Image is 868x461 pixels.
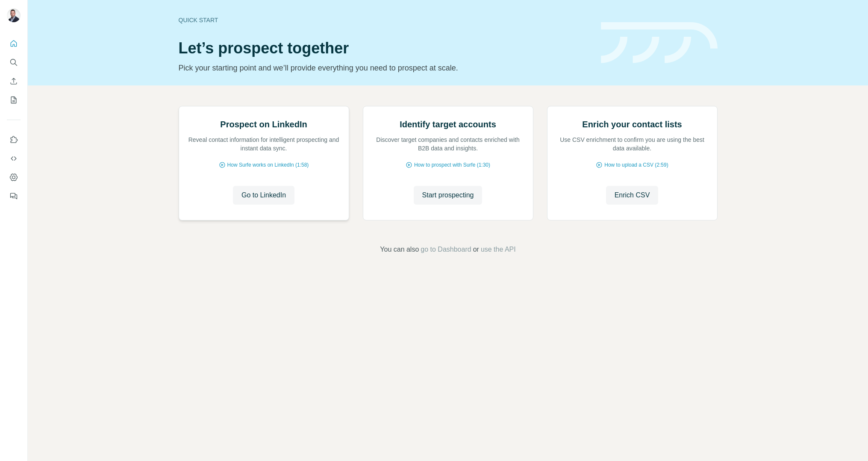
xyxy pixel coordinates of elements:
[7,73,21,89] button: Enrich CSV
[7,132,21,147] button: Use Surfe on LinkedIn
[220,118,307,130] h2: Prospect on LinkedIn
[372,135,524,153] p: Discover target companies and contacts enriched with B2B data and insights.
[601,22,718,64] img: banner
[400,118,496,130] h2: Identify target accounts
[582,118,682,130] h2: Enrich your contact lists
[7,170,21,185] button: Dashboard
[421,244,471,255] button: go to Dashboard
[7,188,21,204] button: Feedback
[188,135,340,153] p: Reveal contact information for intelligent prospecting and instant data sync.
[604,161,668,169] span: How to upload a CSV (2:59)
[233,186,294,205] button: Go to LinkedIn
[7,36,21,51] button: Quick start
[227,161,309,169] span: How Surfe works on LinkedIn (1:58)
[7,92,21,108] button: My lists
[615,190,650,200] span: Enrich CSV
[7,9,21,22] img: Avatar
[473,244,479,255] span: or
[179,16,591,24] div: Quick start
[7,151,21,166] button: Use Surfe API
[414,186,483,205] button: Start prospecting
[380,244,419,255] span: You can also
[179,62,591,74] p: Pick your starting point and we’ll provide everything you need to prospect at scale.
[556,135,709,153] p: Use CSV enrichment to confirm you are using the best data available.
[422,190,474,200] span: Start prospecting
[241,190,286,200] span: Go to LinkedIn
[414,161,490,169] span: How to prospect with Surfe (1:30)
[481,244,516,255] button: use the API
[606,186,659,205] button: Enrich CSV
[179,40,591,57] h1: Let’s prospect together
[7,55,21,70] button: Search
